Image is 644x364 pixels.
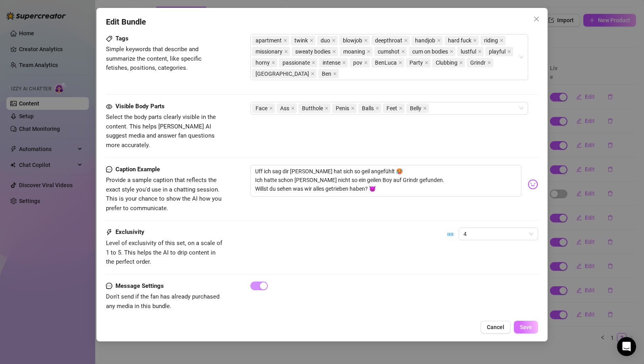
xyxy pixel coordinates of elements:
span: close [342,61,346,65]
span: close [487,61,491,65]
button: Save [514,321,538,333]
span: Simple keywords that describe and summarize the content, like specific fetishes, positions, categ... [106,46,202,71]
span: Penis [332,103,357,113]
span: close [311,72,315,76]
span: close [401,50,405,54]
span: close [332,38,336,42]
span: Select the body parts clearly visible in the content. This helps [PERSON_NAME] AI suggest media a... [106,113,216,149]
span: horny [256,58,270,67]
span: playful [485,47,513,56]
span: Butthole [302,104,323,113]
span: close [533,16,540,22]
span: Party [406,58,431,67]
span: Level of exclusivity of this set, on a scale of 1 to 5. This helps the AI to drip content in the ... [106,239,222,265]
span: cum on bodies [412,47,448,56]
span: thunderbolt [106,228,112,237]
span: Clubbing [432,58,465,67]
span: deepthroat [371,36,410,45]
span: close [333,72,337,76]
span: intense [319,58,348,67]
img: svg%3e [528,179,538,190]
span: Feet [383,103,405,113]
span: Grindr [467,58,493,67]
span: BenLuca [375,58,397,67]
strong: Message Settings [115,282,164,289]
span: close [500,38,504,42]
span: sweaty bodies [295,47,331,56]
span: hard fuck [448,36,471,45]
span: close [437,38,441,42]
span: Grindr [470,58,486,67]
span: lustful [461,47,476,56]
span: moaning [343,47,365,56]
span: missionary [256,47,283,56]
span: riding [484,36,498,45]
span: Belly [406,103,429,113]
span: close [398,61,402,65]
span: playful [489,47,506,56]
span: close [473,38,477,42]
span: pov [350,58,370,67]
span: Balls [362,104,374,113]
span: 4 [463,228,533,240]
span: close [367,50,371,54]
div: Open Intercom Messenger [617,337,636,356]
span: BenLuca [371,58,404,67]
span: horny [252,58,277,67]
span: close [310,38,313,42]
span: passionate [279,58,317,67]
span: close [269,106,273,110]
span: sweaty bodies [292,47,338,56]
span: Face [252,103,275,113]
span: cumshot [374,47,407,56]
span: close [311,61,315,65]
span: Face [256,104,267,113]
textarea: Uff ich sag dir [PERSON_NAME] hat sich so geil angefühlt 🥵 Ich hatte schon [PERSON_NAME] nicht so... [250,165,521,197]
span: blowjob [339,36,370,45]
strong: Exclusivity [115,228,144,236]
span: Clubbing [436,58,458,67]
span: blowjob [343,36,362,45]
span: apartment [252,36,289,45]
span: close [459,61,463,65]
span: close [283,38,287,42]
span: cumshot [378,47,400,56]
button: Cancel [481,321,511,333]
span: Ass [277,103,297,113]
span: twink [291,36,315,45]
span: close [404,38,408,42]
span: Ben [322,69,331,78]
span: close [284,50,288,54]
span: cum on bodies [409,47,456,56]
span: close [364,38,368,42]
span: Party [409,58,423,67]
span: Save [520,324,532,330]
span: close [325,106,329,110]
span: Penis [336,104,349,113]
span: close [399,106,403,110]
button: Close [530,13,543,25]
span: pov [353,58,362,67]
span: Balls [358,103,381,113]
span: duo [317,36,338,45]
span: duo [321,36,330,45]
strong: Visible Body Parts [115,103,165,110]
span: twink [294,36,308,45]
strong: Tags [115,35,129,42]
span: close [423,106,427,110]
span: message [106,282,112,291]
span: [GEOGRAPHIC_DATA] [256,69,309,78]
span: Feet [386,104,397,113]
span: close [351,106,355,110]
span: passionate [283,58,310,67]
span: Ass [280,104,289,113]
strong: Caption Example [115,166,160,173]
span: eye [106,103,112,110]
span: close [364,61,368,65]
span: Ben [318,69,339,79]
span: close [507,50,511,54]
span: close [375,106,379,110]
span: Edit Bundle [106,16,146,28]
span: Provide a sample caption that reflects the exact style you'd use in a chatting session. This is y... [106,176,221,212]
span: close [291,106,295,110]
